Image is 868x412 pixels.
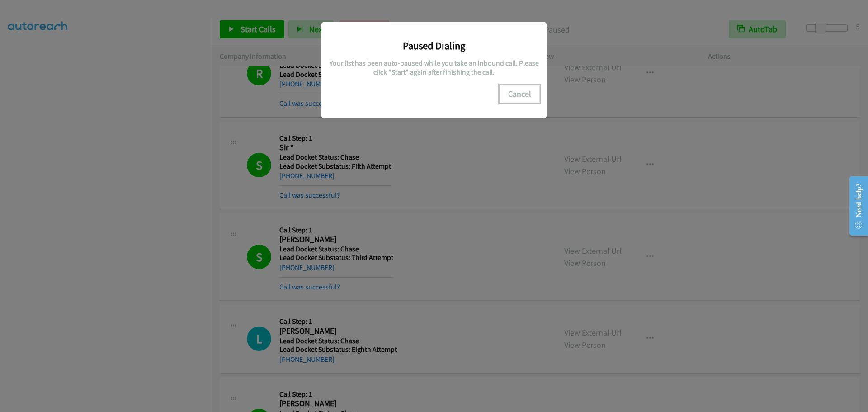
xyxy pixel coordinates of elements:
[500,85,540,103] button: Cancel
[842,170,868,242] iframe: Resource Center
[328,59,540,76] h5: Your list has been auto-paused while you take an inbound call. Please click "Start" again after f...
[328,39,540,52] h3: Paused Dialing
